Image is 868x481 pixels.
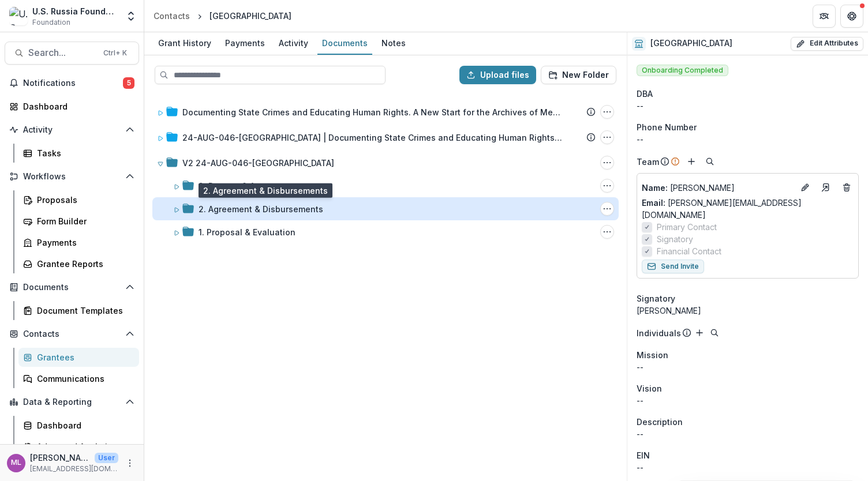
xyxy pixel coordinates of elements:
[123,77,134,89] span: 5
[703,155,717,168] button: Search
[220,35,270,51] div: Payments
[317,35,372,51] div: Documents
[37,351,130,363] div: Grantees
[5,42,139,65] button: Search...
[152,197,619,220] div: 2. Agreement & Disbursements2. Agreement & Disbursements Options
[11,459,21,467] div: Maria Lvova
[637,461,859,474] div: --
[199,226,295,238] div: 1. Proposal & Evaluation
[152,220,619,243] div: 1. Proposal & Evaluation1. Proposal & Evaluation Options
[37,236,130,249] div: Payments
[123,5,139,28] button: Open entity switcher
[637,382,662,394] span: Vision
[637,416,683,428] span: Description
[693,326,706,340] button: Add
[23,329,121,339] span: Contacts
[18,437,139,456] a: Advanced Analytics
[220,32,270,55] a: Payments
[5,325,139,343] button: Open Contacts
[637,88,653,100] span: DBA
[637,156,659,168] p: Team
[650,39,732,48] h2: [GEOGRAPHIC_DATA]
[817,178,835,197] a: Go to contact
[37,441,130,453] div: Advanced Analytics
[30,452,90,464] p: [PERSON_NAME]
[182,106,563,118] div: Documenting State Crimes and Educating Human Rights. A New Start for the Archives of Memorial
[152,126,619,149] div: 24-AUG-046-[GEOGRAPHIC_DATA] | Documenting State Crimes and Educating Human Rights II. Processing...
[18,190,139,209] a: Proposals
[637,349,668,361] span: Mission
[317,32,372,55] a: Documents
[637,305,859,317] div: [PERSON_NAME]
[23,283,121,292] span: Documents
[37,147,130,159] div: Tasks
[637,65,728,76] span: Onboarding Completed
[637,100,859,112] div: --
[637,292,675,305] span: Signatory
[637,361,859,373] p: --
[642,198,665,208] span: Email:
[274,32,313,55] a: Activity
[600,130,614,144] button: 24-AUG-046-Bremen | Documenting State Crimes and Educating Human Rights II. Processing and Connec...
[182,131,563,144] div: 24-AUG-046-[GEOGRAPHIC_DATA] | Documenting State Crimes and Educating Human Rights II. Processing...
[642,260,704,273] button: Send Invite
[642,182,794,194] a: Name: [PERSON_NAME]
[101,47,129,59] div: Ctrl + K
[209,10,291,22] div: [GEOGRAPHIC_DATA]
[274,35,313,51] div: Activity
[23,397,121,407] span: Data & Reporting
[5,393,139,411] button: Open Data & Reporting
[37,305,130,317] div: Document Templates
[9,7,28,25] img: U.S. Russia Foundation
[637,394,859,407] p: --
[5,167,139,186] button: Open Workflows
[5,121,139,139] button: Open Activity
[37,258,130,270] div: Grantee Reports
[152,151,619,174] div: V2 24-AUG-046-[GEOGRAPHIC_DATA]V2 24-AUG-046-Bremen Options
[600,179,614,193] button: 3. Reports & Assessments Options
[18,212,139,231] a: Form Builder
[684,155,698,168] button: Add
[791,37,863,51] button: Edit Attributes
[182,157,334,169] div: V2 24-AUG-046-[GEOGRAPHIC_DATA]
[18,254,139,273] a: Grantee Reports
[28,47,96,58] span: Search...
[32,17,70,28] span: Foundation
[37,194,130,206] div: Proposals
[637,449,650,461] p: EIN
[541,66,616,84] button: New Folder
[152,174,619,197] div: 3. Reports & Assessments3. Reports & Assessments Options
[23,172,121,182] span: Workflows
[657,233,693,245] span: Signatory
[23,125,121,135] span: Activity
[657,221,717,233] span: Primary Contact
[377,35,410,51] div: Notes
[798,181,812,194] button: Edit
[600,202,614,216] button: 2. Agreement & Disbursements Options
[657,245,721,257] span: Financial Contact
[199,180,304,192] div: 3. Reports & Assessments
[813,5,836,28] button: Partners
[32,5,118,17] div: U.S. Russia Foundation
[30,464,118,474] p: [EMAIL_ADDRESS][DOMAIN_NAME]
[149,7,296,24] nav: breadcrumb
[154,32,216,55] a: Grant History
[152,100,619,123] div: Documenting State Crimes and Educating Human Rights. A New Start for the Archives of MemorialDocu...
[123,456,137,470] button: More
[37,373,130,385] div: Communications
[154,35,216,51] div: Grant History
[18,233,139,252] a: Payments
[642,182,794,194] p: [PERSON_NAME]
[5,74,139,92] button: Notifications5
[149,7,194,24] a: Contacts
[23,100,130,112] div: Dashboard
[840,181,854,194] button: Deletes
[708,326,721,340] button: Search
[37,215,130,227] div: Form Builder
[18,416,139,435] a: Dashboard
[18,144,139,163] a: Tasks
[95,453,118,463] p: User
[637,327,681,339] p: Individuals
